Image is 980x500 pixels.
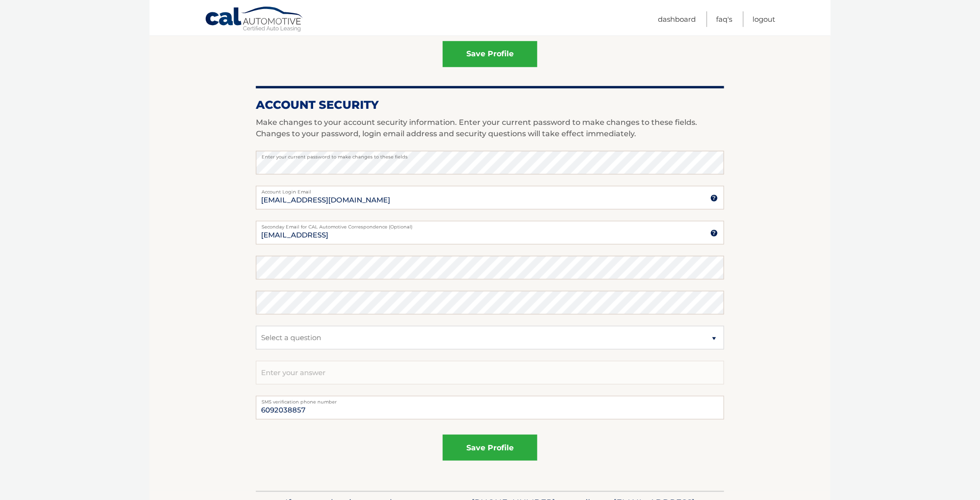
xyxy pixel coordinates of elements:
a: FAQ's [716,11,732,27]
a: Logout [752,11,775,27]
input: Telephone number for SMS login verification [256,396,724,420]
input: Account Login Email [256,186,724,210]
label: Enter your current password to make changes to these fields [256,151,724,158]
input: Enter your answer [256,361,724,385]
button: save profile [443,41,537,67]
img: tooltip.svg [710,194,718,202]
h2: Account Security [256,98,724,112]
input: Seconday Email for CAL Automotive Correspondence (Optional) [256,221,724,245]
a: Dashboard [658,11,696,27]
img: tooltip.svg [710,229,718,237]
label: SMS verification phone number [256,396,724,404]
button: save profile [443,435,537,461]
p: Make changes to your account security information. Enter your current password to make changes to... [256,117,724,140]
label: Account Login Email [256,186,724,193]
label: Seconday Email for CAL Automotive Correspondence (Optional) [256,221,724,228]
a: Cal Automotive [205,6,304,34]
